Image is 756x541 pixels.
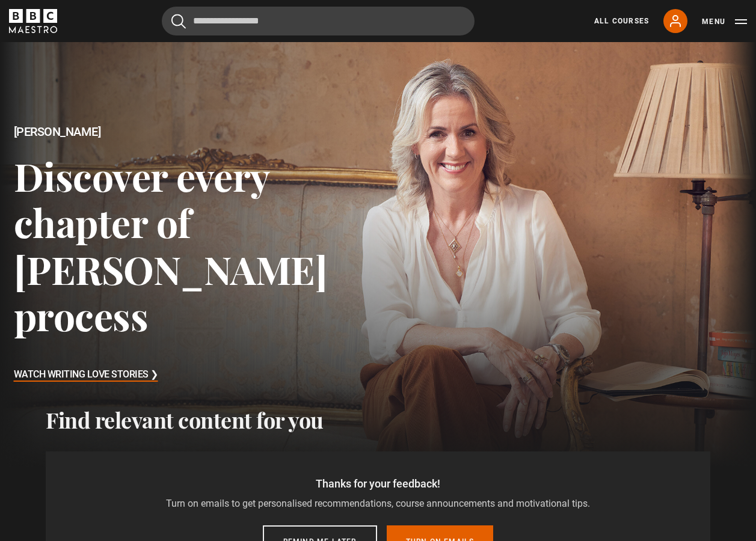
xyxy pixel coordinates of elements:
p: Turn on emails to get personalised recommendations, course announcements and motivational tips. [55,497,701,511]
input: Search [162,7,475,35]
h3: Watch Writing Love Stories ❯ [14,366,158,384]
h2: Find relevant content for you [46,407,710,432]
button: Submit the search query [171,14,186,29]
h3: Discover every chapter of [PERSON_NAME] process [14,153,378,339]
button: Toggle navigation [702,16,747,28]
p: Thanks for your feedback! [55,475,701,492]
svg: BBC Maestro [9,9,57,33]
h2: [PERSON_NAME] [14,125,378,139]
a: All Courses [594,16,649,26]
